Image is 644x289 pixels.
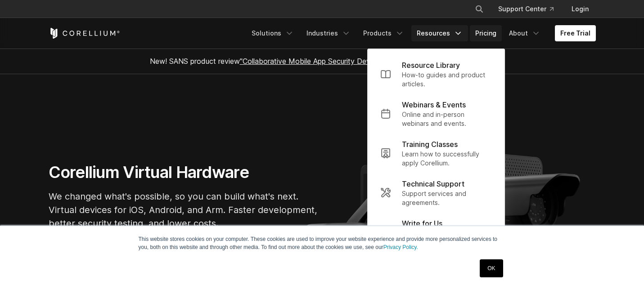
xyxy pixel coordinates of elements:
[411,25,468,41] a: Resources
[49,28,120,39] a: Corellium Home
[464,1,596,17] div: Navigation Menu
[402,60,460,71] p: Resource Library
[373,213,499,252] a: Write for Us Get paid to create content for Corellium.
[49,162,319,182] h1: Corellium Virtual Hardware
[373,54,499,94] a: Resource Library How-to guides and product articles.
[402,110,492,128] p: Online and in-person webinars and events.
[240,57,447,66] a: "Collaborative Mobile App Security Development and Analysis"
[402,189,492,207] p: Support services and agreements.
[373,133,499,173] a: Training Classes Learn how to successfully apply Corellium.
[150,57,495,66] span: New! SANS product review now available.
[564,1,596,17] a: Login
[49,190,319,230] p: We changed what's possible, so you can build what's next. Virtual devices for iOS, Android, and A...
[246,25,299,41] a: Solutions
[402,99,466,110] p: Webinars & Events
[402,71,492,89] p: How-to guides and product articles.
[471,1,487,17] button: Search
[555,25,596,41] a: Free Trial
[480,259,503,277] a: OK
[402,178,464,189] p: Technical Support
[402,150,492,168] p: Learn how to successfully apply Corellium.
[402,218,442,229] p: Write for Us
[139,235,506,251] p: This website stores cookies on your computer. These cookies are used to improve your website expe...
[504,25,546,41] a: About
[246,25,596,41] div: Navigation Menu
[402,139,458,150] p: Training Classes
[383,244,418,250] a: Privacy Policy.
[470,25,502,41] a: Pricing
[358,25,410,41] a: Products
[301,25,356,41] a: Industries
[373,94,499,133] a: Webinars & Events Online and in-person webinars and events.
[491,1,561,17] a: Support Center
[373,173,499,213] a: Technical Support Support services and agreements.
